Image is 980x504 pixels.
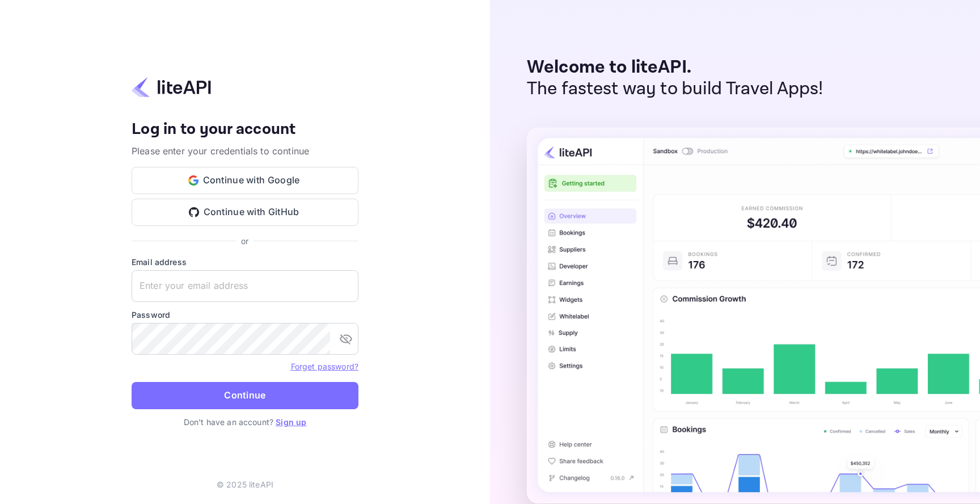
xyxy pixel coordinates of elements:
input: Enter your email address [132,270,358,302]
p: © 2025 liteAPI [217,478,273,490]
button: Continue with GitHub [132,199,358,226]
button: toggle password visibility [335,327,357,350]
p: or [241,235,248,247]
label: Email address [132,256,358,268]
a: Sign up [276,417,306,427]
label: Password [132,309,358,321]
button: Continue with Google [132,167,358,194]
button: Continue [132,382,358,409]
a: Forget password? [291,362,358,371]
p: The fastest way to build Travel Apps! [527,78,823,100]
p: Welcome to liteAPI. [527,57,823,78]
h4: Log in to your account [132,120,358,140]
img: liteapi [132,76,211,98]
a: Forget password? [291,360,358,372]
p: Please enter your credentials to continue [132,144,358,158]
p: Don't have an account? [132,416,358,428]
